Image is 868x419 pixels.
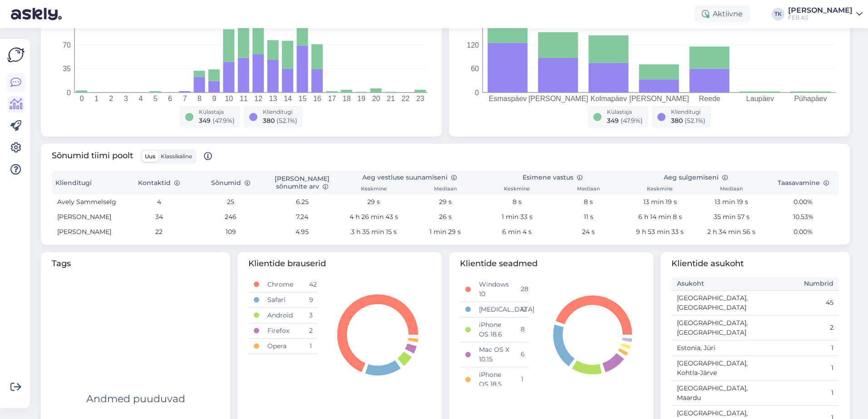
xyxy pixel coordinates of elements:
span: 349 [199,117,211,125]
th: Esimene vastus [481,171,624,184]
td: [PERSON_NAME] [52,209,123,224]
tspan: 11 [240,95,248,102]
td: 1 min 33 s [481,209,553,224]
div: Külastaja [607,108,643,116]
tspan: 21 [387,95,395,102]
td: 4.95 [266,224,338,239]
tspan: 13 [269,95,277,102]
span: Klassikaline [161,153,192,160]
td: 6 min 4 s [481,224,553,239]
td: 10.53% [767,209,839,224]
tspan: 2 [109,95,113,102]
tspan: 9 [212,95,217,102]
div: Külastaja [199,108,235,116]
tspan: 120 [467,41,479,49]
th: [PERSON_NAME] sõnumite arv [266,171,338,195]
span: Klientide seadmed [460,258,642,270]
tspan: 1 [94,95,99,102]
tspan: 22 [401,95,409,102]
td: 28 [515,277,529,302]
td: 0.00% [767,224,839,239]
span: Sõnumid tiimi poolt [52,149,212,164]
span: Uus [145,153,155,160]
td: 2 h 34 min 56 s [696,224,768,239]
td: 1 [515,367,529,392]
tspan: 20 [372,95,380,102]
tspan: 0 [80,95,84,102]
tspan: Esmaspäev [489,95,527,102]
tspan: 10 [225,95,233,102]
td: 8 [515,317,529,342]
td: 45 [755,290,839,315]
td: Mac OS X 10.15 [473,342,515,367]
div: TK [772,8,784,20]
td: 9 h 53 min 33 s [624,224,696,239]
th: Mediaan [552,184,624,195]
tspan: 35 [63,65,71,73]
tspan: 0 [475,89,479,97]
td: [MEDICAL_DATA] [473,302,515,317]
span: ( 52.1 %) [276,117,297,125]
td: [PERSON_NAME] [52,224,123,239]
td: 22 [123,224,195,239]
td: 8 s [481,195,553,209]
td: 7.24 [266,209,338,224]
tspan: 60 [471,65,479,73]
span: ( 52.1 %) [685,117,705,125]
th: Aeg vestluse suunamiseni [338,171,481,184]
th: Sõnumid [195,171,266,195]
tspan: Kolmapäev [591,95,627,102]
th: Keskmine [624,184,696,195]
td: 12 [515,302,529,317]
td: 1 [755,340,839,356]
tspan: Pühapäev [794,95,827,102]
td: 6 h 14 min 8 s [624,209,696,224]
span: Tags [52,258,219,270]
td: 13 min 19 s [696,195,768,209]
tspan: 3 [124,95,128,102]
tspan: 0 [67,89,71,97]
td: 246 [195,209,266,224]
td: 1 min 29 s [409,224,481,239]
td: Windows 10 [473,277,515,302]
div: Andmed puuduvad [86,391,185,406]
td: 1 [755,380,839,405]
th: Mediaan [696,184,768,195]
td: Firefox [262,323,303,338]
tspan: 7 [183,95,187,102]
tspan: 12 [254,95,262,102]
span: Klientide asukoht [671,258,839,270]
td: [GEOGRAPHIC_DATA], [GEOGRAPHIC_DATA] [671,315,755,340]
td: iPhone OS 18.6 [473,317,515,342]
td: 4 h 26 min 43 s [338,209,410,224]
td: 2 [304,323,317,338]
a: [PERSON_NAME]FEB AS [788,7,863,21]
td: Opera [262,338,303,354]
td: Chrome [262,277,303,292]
div: [PERSON_NAME] [788,7,853,14]
tspan: 15 [299,95,307,102]
tspan: 16 [313,95,321,102]
td: Avely Sammelselg [52,195,123,209]
img: Askly Logo [7,46,25,63]
td: 0.00% [767,195,839,209]
div: Aktiivne [695,6,750,22]
th: Taasavamine [767,171,839,195]
td: 8 s [552,195,624,209]
td: [GEOGRAPHIC_DATA], [GEOGRAPHIC_DATA] [671,290,755,315]
td: 35 min 57 s [696,209,768,224]
th: Keskmine [481,184,553,195]
td: Android [262,307,303,323]
td: 9 [304,292,317,307]
td: 42 [304,277,317,292]
td: 11 s [552,209,624,224]
tspan: 18 [343,95,351,102]
span: ( 47.9 %) [212,117,235,125]
td: 25 [195,195,266,209]
span: ( 47.9 %) [621,117,643,125]
td: [GEOGRAPHIC_DATA], Kohtla-Järve [671,356,755,380]
td: 109 [195,224,266,239]
td: 6 [515,342,529,367]
td: 2 [755,315,839,340]
td: iPhone OS 18.5 [473,367,515,392]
